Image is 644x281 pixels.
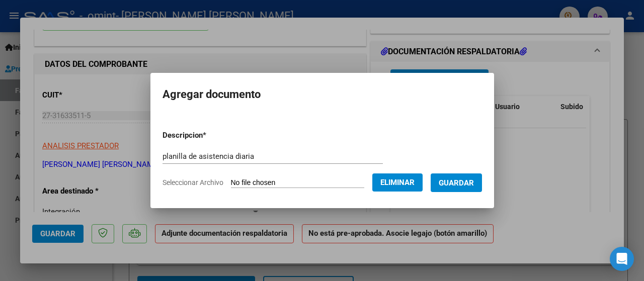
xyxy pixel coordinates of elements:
[163,178,223,186] span: Seleccionar Archivo
[163,130,259,141] p: Descripcion
[372,173,423,192] button: Eliminar
[431,173,482,192] button: Guardar
[439,178,474,188] span: Guardar
[610,247,634,271] div: Open Intercom Messenger
[380,178,415,187] span: Eliminar
[163,85,482,104] h2: Agregar documento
